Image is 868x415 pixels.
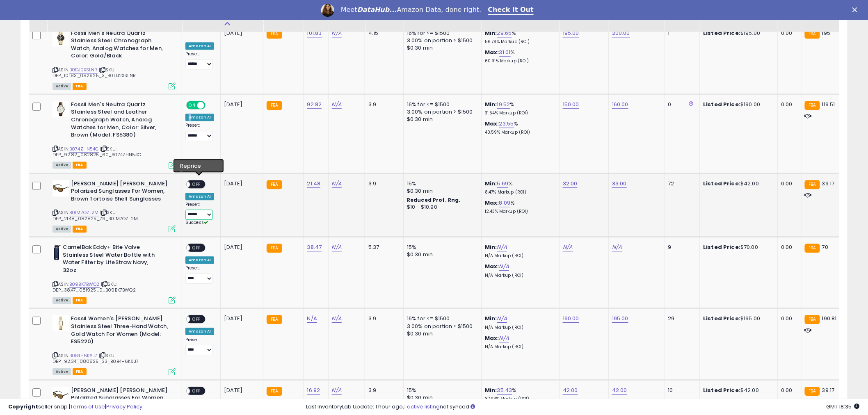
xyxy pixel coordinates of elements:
a: Check It Out [488,6,534,15]
p: 31.54% Markup (ROI) [485,110,553,116]
b: Min: [485,243,497,251]
div: $195.00 [704,30,772,37]
b: [PERSON_NAME] [PERSON_NAME] Polarized Sunglasses For Women, Brown Tortoise Shell Sunglasses [71,180,171,205]
img: 31RuW7zzOkL._SL40_.jpg [53,244,61,260]
div: $0.30 min [407,116,475,123]
div: $0.30 min [407,330,475,337]
span: All listings currently available for purchase on Amazon [53,162,71,169]
b: Fossil Women's [PERSON_NAME] Stainless Steel Three-Hand Watch, Gold Watch For Women (Model: ES5220) [71,315,171,347]
span: | SKU: DEP_21.48_082825_79_B01M7OZL2M [53,209,138,221]
div: $195.00 [704,315,772,322]
b: Max: [485,199,499,207]
a: N/A [497,243,507,251]
div: 0.00 [781,387,795,394]
i: DataHub... [357,6,397,14]
span: FBA [73,226,87,233]
small: FBA [267,101,282,110]
div: 0 [668,101,693,108]
span: | SKU: DEP_101.83_082925_3_B0DJ2XSLNR [53,66,136,79]
span: ON [187,101,197,108]
span: OFF [190,180,203,187]
a: 5.69 [497,180,509,188]
p: 40.59% Markup (ROI) [485,130,553,135]
p: N/A Markup (ROI) [485,325,553,331]
div: 3.9 [368,180,397,187]
div: $0.30 min [407,187,475,195]
b: Min: [485,315,497,322]
a: 33.00 [612,180,627,188]
img: Profile image for Georgie [321,4,334,17]
img: 31b9PIIPKSL._SL40_.jpg [53,180,69,196]
div: $190.00 [704,101,772,108]
a: N/A [499,334,509,342]
a: 21.48 [307,180,321,188]
div: [DATE] [224,30,257,37]
div: Preset: [185,123,214,141]
b: Min: [485,29,497,37]
a: 150.00 [563,100,579,109]
a: 42.00 [612,386,627,394]
span: All listings currently available for purchase on Amazon [53,368,71,375]
a: N/A [332,386,342,394]
b: Min: [485,100,497,108]
a: 160.00 [612,100,628,109]
a: 35.43 [497,386,512,394]
a: N/A [332,29,342,37]
div: [DATE] [224,101,257,108]
a: Privacy Policy [106,403,142,410]
div: 15% [407,244,475,251]
div: 15% [407,387,475,394]
span: FBA [73,297,87,304]
small: FBA [805,244,820,253]
div: 0.00 [781,315,795,322]
span: Success [185,219,208,226]
small: FBA [267,180,282,189]
small: FBA [805,387,820,396]
div: Preset: [185,337,214,356]
p: 8.47% Markup (ROI) [485,189,553,195]
span: | SKU: DEP_38.47_081925_9_B09BK7BWQ2 [53,281,136,293]
span: OFF [190,244,203,251]
a: N/A [612,243,622,251]
div: % [485,49,553,64]
div: ASIN: [53,180,176,232]
small: FBA [805,315,820,324]
p: 56.78% Markup (ROI) [485,39,553,45]
div: 0.00 [781,30,795,37]
b: Max: [485,48,499,56]
small: FBA [805,101,820,110]
div: $70.00 [704,244,772,251]
strong: Copyright [8,403,38,410]
div: Amazon AI [185,328,214,335]
div: 72 [668,180,693,187]
span: 195 [822,29,830,37]
a: 42.00 [563,386,578,394]
b: [PERSON_NAME] [PERSON_NAME] Polarized Sunglasses For Women, Brown Tortoise Shell Sunglasses [71,387,171,412]
a: N/A [563,243,573,251]
small: FBA [267,315,282,324]
a: N/A [332,180,342,188]
a: 16.92 [307,386,320,394]
div: Amazon AI [185,193,214,200]
div: 29 [668,315,693,322]
div: [DATE] [224,244,257,251]
span: 39.17 [822,386,835,394]
div: % [485,387,553,402]
span: All listings currently available for purchase on Amazon [53,297,71,304]
a: 195.00 [612,315,628,323]
a: B09BK7BWQ2 [69,281,100,288]
small: FBA [267,30,282,39]
a: N/A [332,100,342,109]
a: 195.00 [563,29,579,37]
div: % [485,30,553,45]
span: All listings currently available for purchase on Amazon [53,226,71,233]
div: [DATE] [224,387,257,394]
b: Max: [485,262,499,270]
b: CamelBak Eddy+ Bite Valve Stainless Steel Water Bottle with Water Filter by LifeStraw Navy, 32oz [63,244,162,276]
div: Preset: [185,51,214,70]
div: ASIN: [53,244,176,303]
div: 16% for <= $1500 [407,315,475,322]
a: N/A [499,262,509,271]
span: FBA [73,368,87,375]
p: 60.91% Markup (ROI) [485,58,553,64]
